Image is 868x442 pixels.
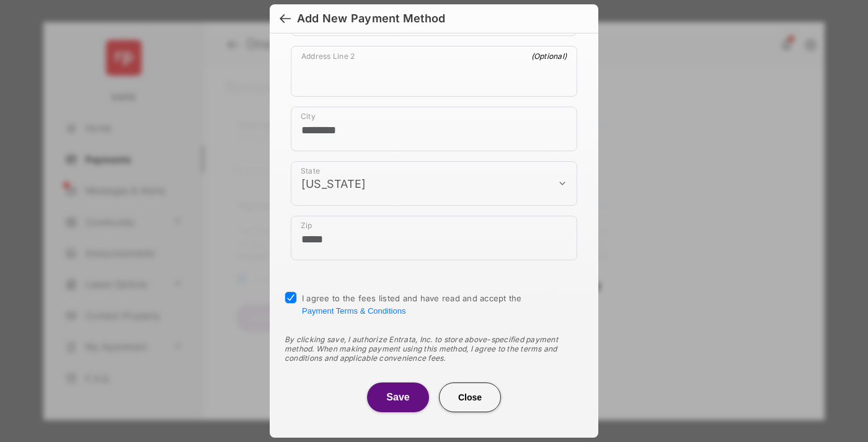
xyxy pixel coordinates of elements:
button: Close [439,382,501,412]
div: payment_method_screening[postal_addresses][addressLine2] [291,46,577,97]
div: payment_method_screening[postal_addresses][locality] [291,107,577,151]
div: By clicking save, I authorize Entrata, Inc. to store above-specified payment method. When making ... [285,335,583,363]
span: I agree to the fees listed and have read and accept the [302,293,522,316]
div: Add New Payment Method [297,12,445,25]
button: Save [367,382,429,412]
div: payment_method_screening[postal_addresses][administrativeArea] [291,161,577,206]
button: I agree to the fees listed and have read and accept the [302,306,405,316]
div: payment_method_screening[postal_addresses][postalCode] [291,216,577,260]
